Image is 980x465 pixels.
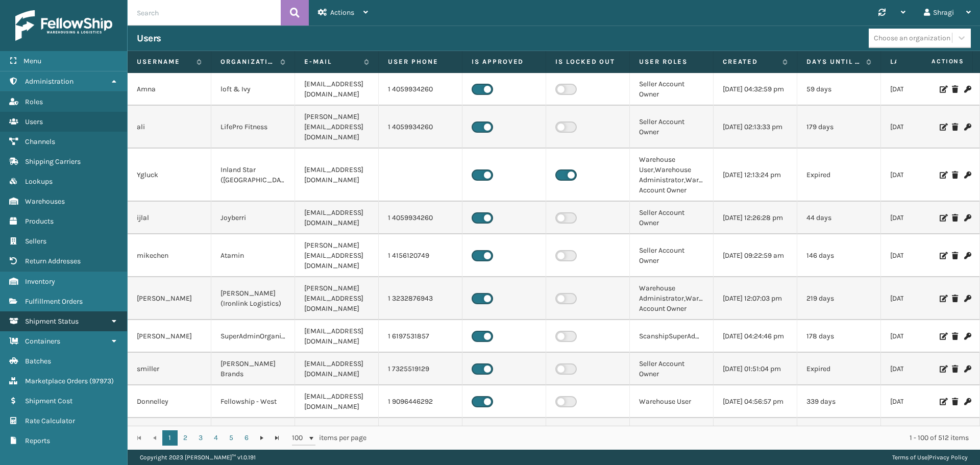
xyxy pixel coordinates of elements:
[388,57,453,66] label: User phone
[211,277,295,320] td: [PERSON_NAME] (Ironlink Logistics)
[797,385,881,418] td: 339 days
[273,434,281,442] span: Go to the last page
[964,252,970,259] i: Change Password
[723,57,777,66] label: Created
[379,353,462,385] td: 1 7325519129
[25,237,46,246] span: Sellers
[630,202,714,234] td: Seller Account Owner
[381,433,969,443] div: 1 - 100 of 512 items
[892,454,927,461] a: Terms of Use
[25,397,72,405] span: Shipment Cost
[881,320,965,353] td: [DATE] 11:55:25 am
[797,202,881,234] td: 44 days
[211,149,295,202] td: Inland Star ([GEOGRAPHIC_DATA])
[292,433,307,443] span: 100
[714,149,797,202] td: [DATE] 12:13:24 pm
[25,197,65,206] span: Warehouses
[295,106,379,149] td: [PERSON_NAME][EMAIL_ADDRESS][DOMAIN_NAME]
[630,234,714,277] td: Seller Account Owner
[940,124,946,131] i: Edit
[220,57,275,66] label: Organization
[881,73,965,106] td: [DATE] 08:35:13 am
[940,86,946,93] i: Edit
[292,430,366,446] span: items per page
[952,214,958,222] i: Delete
[714,202,797,234] td: [DATE] 12:26:28 pm
[15,10,112,41] img: logo
[890,57,945,66] label: Last Seen
[881,277,965,320] td: [DATE] 04:52:38 pm
[128,277,211,320] td: [PERSON_NAME]
[25,137,55,146] span: Channels
[254,430,269,446] a: Go to the next page
[639,57,704,66] label: User Roles
[797,320,881,353] td: 178 days
[940,295,946,302] i: Edit
[295,202,379,234] td: [EMAIL_ADDRESS][DOMAIN_NAME]
[555,57,620,66] label: Is Locked Out
[964,333,970,340] i: Change Password
[295,353,379,385] td: [EMAIL_ADDRESS][DOMAIN_NAME]
[797,149,881,202] td: Expired
[929,454,968,461] a: Privacy Policy
[89,377,114,385] span: ( 97973 )
[797,418,881,451] td: 83 days
[178,430,193,446] a: 2
[881,202,965,234] td: [DATE] 07:03:58 pm
[330,8,354,17] span: Actions
[162,430,178,446] a: 1
[295,418,379,451] td: [EMAIL_ADDRESS][DOMAIN_NAME]
[128,234,211,277] td: mikechen
[208,430,224,446] a: 4
[964,172,970,179] i: Change Password
[714,277,797,320] td: [DATE] 12:07:03 pm
[952,86,958,93] i: Delete
[211,234,295,277] td: Atamin
[952,365,958,373] i: Delete
[211,418,295,451] td: Oaktiv
[25,297,83,306] span: Fulfillment Orders
[137,32,161,44] h3: Users
[128,202,211,234] td: ijlal
[304,57,359,66] label: E-mail
[714,320,797,353] td: [DATE] 04:24:46 pm
[964,124,970,131] i: Change Password
[797,73,881,106] td: 59 days
[193,430,208,446] a: 3
[25,417,75,425] span: Rate Calculator
[295,277,379,320] td: [PERSON_NAME][EMAIL_ADDRESS][DOMAIN_NAME]
[211,106,295,149] td: LifePro Fitness
[379,202,462,234] td: 1 4059934260
[25,337,60,346] span: Containers
[952,295,958,302] i: Delete
[899,53,970,70] span: Actions
[964,365,970,373] i: Change Password
[952,252,958,259] i: Delete
[140,450,256,465] p: Copyright 2023 [PERSON_NAME]™ v 1.0.191
[797,234,881,277] td: 146 days
[379,73,462,106] td: 1 4059934260
[881,418,965,451] td: [DATE] 07:03:58 pm
[952,398,958,405] i: Delete
[630,149,714,202] td: Warehouse User,Warehouse Administrator,Warehouse Account Owner
[379,277,462,320] td: 1 3232876943
[630,353,714,385] td: Seller Account Owner
[379,320,462,353] td: 1 6197531857
[940,214,946,222] i: Edit
[211,73,295,106] td: loft & Ivy
[806,57,861,66] label: Days until password expires
[630,277,714,320] td: Warehouse Administrator,Warehouse Account Owner
[25,157,81,166] span: Shipping Carriers
[295,320,379,353] td: [EMAIL_ADDRESS][DOMAIN_NAME]
[881,149,965,202] td: [DATE] 08:12:54 pm
[239,430,254,446] a: 6
[25,117,43,126] span: Users
[128,106,211,149] td: ali
[137,57,191,66] label: Username
[940,398,946,405] i: Edit
[881,385,965,418] td: [DATE] 12:44:07 pm
[295,149,379,202] td: [EMAIL_ADDRESS][DOMAIN_NAME]
[128,418,211,451] td: [PERSON_NAME]
[25,77,73,86] span: Administration
[128,149,211,202] td: Ygluck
